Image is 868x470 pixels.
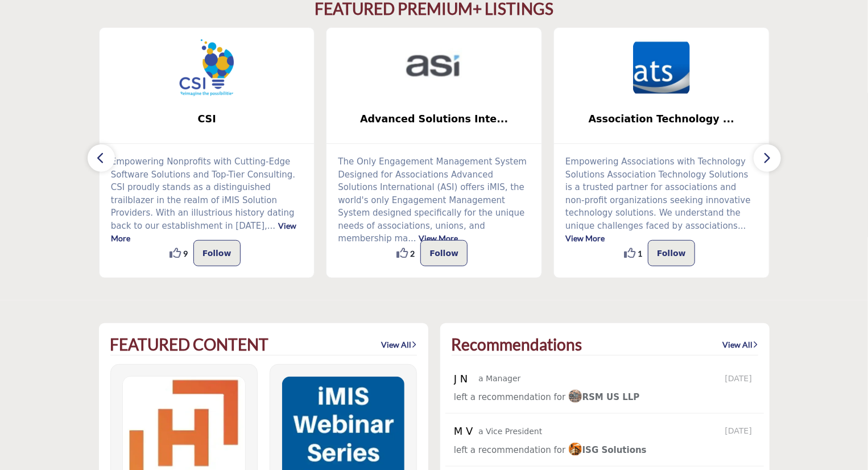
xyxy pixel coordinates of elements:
[725,425,755,437] span: [DATE]
[419,233,458,243] a: View More
[338,155,530,245] p: The Only Engagement Management System Designed for Associations Advanced Solutions International ...
[117,104,297,134] b: CSI
[452,335,582,354] h2: Recommendations
[420,240,468,266] button: Follow
[454,425,476,438] h5: M V
[568,392,640,402] span: RSM US LLP
[202,246,232,260] p: Follow
[725,373,755,385] span: [DATE]
[571,112,752,126] span: Association Technology ...
[657,246,686,260] p: Follow
[723,339,758,351] a: View All
[454,445,565,455] span: left a recommendation for
[110,335,269,354] h2: FEATURED CONTENT
[193,240,241,266] button: Follow
[111,155,303,245] p: Empowering Nonprofits with Cutting-Edge Software Solutions and Top-Tier Consulting. CSI proudly s...
[638,248,642,259] span: 1
[571,104,752,134] b: Association Technology Solutions
[565,233,605,243] a: View More
[568,389,582,403] img: image
[568,445,647,455] span: ISG Solutions
[554,104,769,134] a: Association Technology ...
[326,104,542,134] a: Advanced Solutions Inte...
[100,104,315,134] a: CSI
[408,233,416,244] span: ...
[410,248,415,259] span: 2
[344,104,524,134] b: Advanced Solutions International
[568,443,647,457] a: imageISG Solutions
[183,248,188,259] span: 9
[454,392,565,402] span: left a recommendation for
[179,39,235,96] img: CSI
[111,221,296,244] a: View More
[478,426,542,438] p: a Vice President
[454,373,476,385] h5: J N
[568,390,640,405] a: imageRSM US LLP
[633,39,690,96] img: Association Technology Solutions
[738,221,746,231] span: ...
[648,240,695,266] button: Follow
[406,39,462,96] img: Advanced Solutions International
[382,339,417,351] a: View All
[267,221,275,231] span: ...
[568,442,582,456] img: image
[344,112,524,126] span: Advanced Solutions Inte...
[565,155,758,245] p: Empowering Associations with Technology Solutions Association Technology Solutions is a trusted p...
[478,373,520,385] p: a Manager
[429,246,458,260] p: Follow
[117,112,297,126] span: CSI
